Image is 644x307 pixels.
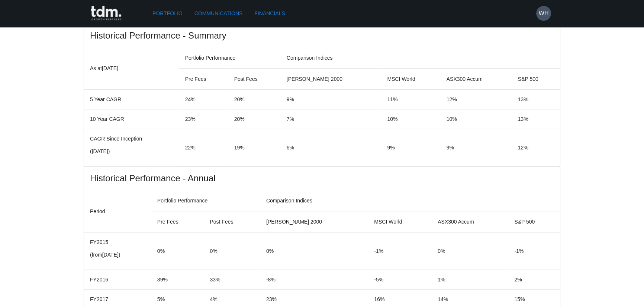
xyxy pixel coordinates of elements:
[381,68,440,89] th: MSCI World
[228,68,281,89] th: Post Fees
[90,30,554,42] span: Historical Performance - Summary
[381,109,440,129] td: 10%
[179,89,228,109] td: 24%
[84,190,151,232] th: Period
[204,232,260,270] td: 0%
[151,232,204,270] td: 0%
[90,172,554,184] span: Historical Performance - Annual
[512,109,560,129] td: 13%
[260,232,368,270] td: 0%
[512,129,560,166] td: 12%
[228,109,281,129] td: 20%
[149,7,186,20] a: Portfolio
[536,6,551,21] button: WH
[90,148,173,155] p: ( [DATE] )
[179,68,228,89] th: Pre Fees
[441,129,512,166] td: 9%
[512,68,560,89] th: S&P 500
[508,232,560,270] td: -1%
[228,89,281,109] td: 20%
[179,47,281,69] th: Portfolio Performance
[281,89,381,109] td: 9%
[151,270,204,290] td: 39%
[381,129,440,166] td: 9%
[508,270,560,290] td: 2%
[151,190,260,211] th: Portfolio Performance
[84,232,151,270] td: FY2015
[260,270,368,290] td: -8%
[508,211,560,232] th: S&P 500
[251,7,288,20] a: Financials
[281,68,381,89] th: [PERSON_NAME] 2000
[368,232,432,270] td: -1%
[179,129,228,166] td: 22%
[441,109,512,129] td: 10%
[432,270,508,290] td: 1%
[260,190,560,211] th: Comparison Indices
[228,129,281,166] td: 19%
[281,47,560,69] th: Comparison Indices
[281,109,381,129] td: 7%
[191,7,246,20] a: Communications
[512,89,560,109] td: 13%
[204,211,260,232] th: Post Fees
[441,89,512,109] td: 12%
[260,211,368,232] th: [PERSON_NAME] 2000
[90,64,173,73] p: As at [DATE]
[84,129,179,166] td: CAGR Since Inception
[84,89,179,109] td: 5 Year CAGR
[539,9,549,18] h6: WH
[179,109,228,129] td: 23%
[432,232,508,270] td: 0%
[151,211,204,232] th: Pre Fees
[432,211,508,232] th: ASX300 Accum
[441,68,512,89] th: ASX300 Accum
[381,89,440,109] td: 11%
[204,270,260,290] td: 33%
[84,270,151,290] td: FY2016
[368,211,432,232] th: MSCI World
[84,109,179,129] td: 10 Year CAGR
[281,129,381,166] td: 6%
[90,251,145,258] p: (from [DATE] )
[368,270,432,290] td: -5%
